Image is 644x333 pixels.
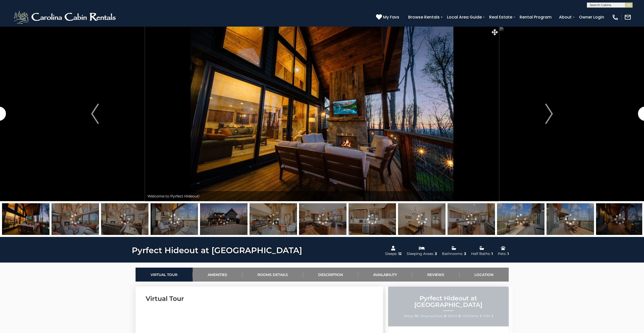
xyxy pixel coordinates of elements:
[303,268,358,282] a: Description
[624,14,631,21] img: mail-regular-white.png
[576,13,607,22] a: Owner Login
[358,268,412,282] a: Availability
[596,203,643,235] img: 168565476
[299,203,346,235] img: 168503435
[2,203,49,235] img: 168565474
[52,203,99,235] img: 168503432
[146,294,373,303] h3: Virtual Tour
[487,13,515,22] a: Real Estate
[250,203,297,235] img: 168503433
[200,203,247,235] img: 168565473
[612,14,619,21] img: phone-regular-white.png
[101,203,148,235] img: 168503453
[406,13,442,22] a: Browse Rentals
[91,104,99,124] img: arrow
[151,203,198,235] img: 168503461
[444,13,484,22] a: Local Area Guide
[517,13,554,22] a: Rental Program
[349,203,396,235] img: 168503436
[459,268,509,282] a: Location
[545,104,553,124] img: arrow
[556,13,574,22] a: About
[136,268,193,282] a: Virtual Tour
[448,203,495,235] img: 168503451
[193,268,242,282] a: Amenities
[547,203,594,235] img: 168503454
[412,268,459,282] a: Reviews
[497,203,544,235] img: 168503458
[13,10,118,25] img: White-1-2.png
[145,191,499,201] div: Welcome to Pyrfect Hideout!
[242,268,303,282] a: Rooms Details
[45,26,145,201] button: Previous
[398,203,445,235] img: 168503434
[376,14,401,21] a: My Favs
[499,26,599,201] button: Next
[383,14,399,20] span: My Favs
